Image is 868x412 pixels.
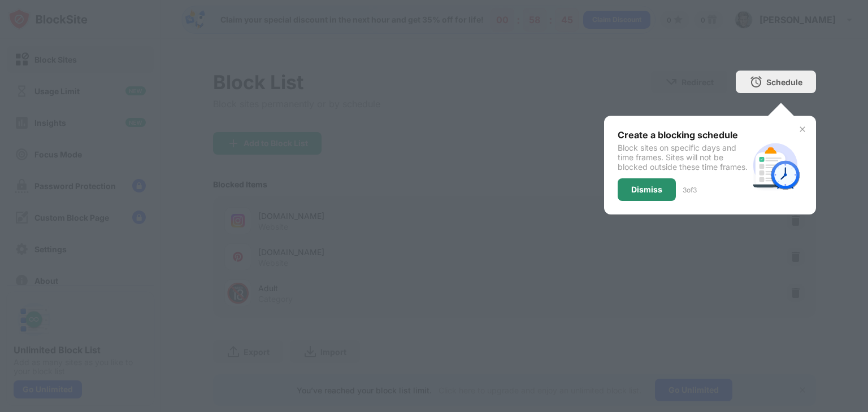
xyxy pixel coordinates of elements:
[798,125,807,134] img: x-button.svg
[618,143,748,172] div: Block sites on specific days and time frames. Sites will not be blocked outside these time frames.
[618,129,748,141] div: Create a blocking schedule
[631,185,662,194] div: Dismiss
[748,138,802,192] img: schedule.svg
[683,186,697,194] div: 3 of 3
[766,77,802,87] div: Schedule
